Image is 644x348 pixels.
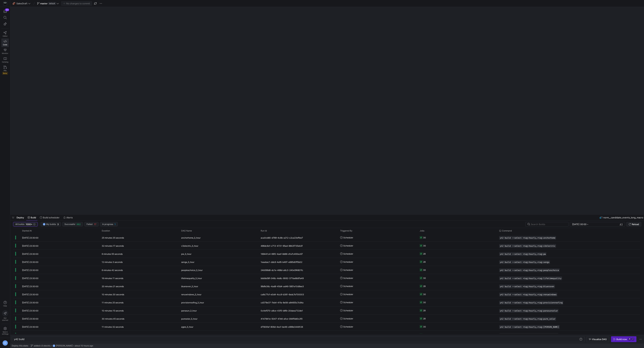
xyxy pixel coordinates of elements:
button: Help [1,299,9,308]
span: [DATE] 23:30:00 [22,236,38,239]
span: provisionroofing_3_hour [181,299,204,307]
div: 30 [423,266,426,274]
span: [PERSON_NAME] [56,345,73,347]
span: Build scheduler [43,216,59,219]
span: y42 build --select +tag:hourly,+tag:anchorhome [500,237,555,239]
span: [DATE] 23:30:00 [22,317,38,320]
y42-duration: 10 minutes 15 seconds [102,309,124,312]
div: 486dc9cf-c713-4721-95ad-9842f735eb3f [259,242,338,250]
span: Duration [102,230,110,232]
span: [DATE] 23:30:00 [22,245,38,247]
div: 4147841e-5047-47e6-afce-084ffdd0c2f0 [259,315,338,322]
span: In progress [102,223,113,225]
button: Alerts [62,215,74,220]
span: puresolar_3_hour [181,315,197,323]
span: sundialsolar_3_hour [181,331,200,339]
y42-duration: 32 minutes 17 seconds [102,245,124,247]
button: Build [26,215,38,220]
div: bbb9a58f-046c-4e8c-9062-371be8b97a49 [259,274,338,282]
span: PRs [4,69,7,72]
span: Scheduler [343,298,353,306]
span: Catalog [2,61,8,63]
div: 24b599d6-dc1e-468d-a6c3-240e5f4801fc [259,266,338,274]
div: 28 [423,306,426,315]
span: Visualize DAG [592,338,607,341]
y42-duration: 25 minutes 35 seconds [102,236,124,239]
div: 33 [5,8,9,11]
span: [DATE] 23:30:00 [22,285,38,288]
span: [DATE] 23:30:00 [22,253,38,255]
span: panasun_3_hour [181,307,197,315]
span: about 10 hours ago [75,345,93,347]
span: added v3 electric [34,345,51,347]
span: Deploy this state: [12,345,28,347]
span: Editor [3,35,8,37]
span: y42 build --select +tag:hourly,+tag:peopleschoice [500,269,559,271]
span: senga_3_hour [181,258,194,266]
span: v3electric_3_hour [181,242,198,250]
div: 30 [423,298,426,306]
y42-duration: 20 minutes 21 seconds [102,285,124,288]
span: Alerts [66,216,73,219]
span: Space settings [2,331,8,335]
span: DAG Name [181,230,192,232]
y42-duration: 11 minutes 32 seconds [102,326,124,328]
span: Help [3,305,7,307]
span: [DATE] 23:30:00 [22,261,38,263]
span: lifetimequality_3_hour [181,274,202,282]
span: master [40,2,48,5]
img: https://storage.googleapis.com/y42-prod-data-exchange/images/Yf2Qvegn13xqq0DljGMI0l8d5Zqtiw36EXr8... [3,2,7,5]
span: y42 build --select +tag:hourly,+tag:provisionroofing [500,301,563,304]
span: Scheduler [343,315,353,323]
span: Command [502,230,512,232]
div: 28 [423,250,426,258]
span: Started At [22,230,32,232]
button: Reload [626,222,641,226]
div: aca0cb80-d789-4c8b-a212-c2ca23effee7 [259,234,338,241]
span: y42 build --select +tag:hourly,+tag:pure_solar [500,318,555,320]
span: Monitor [2,52,8,54]
span: Deploy [17,216,24,219]
span: Reload [632,223,639,226]
a: Catalog [1,56,9,64]
span: 3 [57,223,59,226]
div: 30 [423,274,426,282]
button: Build now⌘⏎ [611,336,636,342]
div: 1eaabac1-ddc6-4af6-b497-e685d0ff5b02 [259,258,338,266]
span: Triggered By [340,230,352,232]
y42-duration: 11 minutes 25 seconds [102,301,123,304]
span: Scheduler [343,290,353,298]
span: y42 build --select +tag:hourly,+tag:[PERSON_NAME] [500,326,559,328]
div: 28 [423,258,426,266]
a: Spacesettings [1,325,9,336]
div: 30 [423,234,426,242]
span: peopleschoice_3_hour [181,266,203,274]
a: Editor [1,30,9,38]
span: Scheduler [343,282,353,290]
span: [DATE] 23:30:00 [22,301,38,304]
y42-duration: 6 minutes 42 seconds [102,269,123,271]
div: DZ [53,344,55,347]
div: 30 [423,242,426,250]
div: 99dfe36c-4ad6-45d4-ad46-5851e10d9ee3 [259,282,338,290]
span: default [48,2,56,5]
span: y42 build --select +tag:hourly,+tag:senga [500,261,549,263]
button: 🏈SalesDraft [12,1,31,6]
span: anchorhome_3_hour [181,234,201,242]
span: [DATE] 23:30:00 [22,293,38,296]
a: https://storage.googleapis.com/y42-prod-data-exchange/images/Yf2Qvegn13xqq0DljGMI0l8d5Zqtiw36EXr8... [1,1,9,6]
div: 0c4ef570-a8ce-43f5-b8fb-20daea732de1 [259,306,338,314]
span: [DATE] 23:30:00 [22,326,38,328]
div: Build now [616,338,627,341]
span: pw_3_hour [181,250,191,258]
span: SalesDraft [16,2,27,5]
a: Monitor [1,47,9,56]
span: y42 build --select +tag:hourly,+tag:v3electric [500,245,555,247]
span: Scheduler [343,242,353,250]
a: Code [1,38,9,47]
kbd: ⏎ [631,338,634,341]
span: Code [3,44,7,46]
a: PRsBeta [1,64,9,76]
div: ca8c77cf-e0d4-4cc9-b381-6edc7e700003 [259,290,338,298]
span: – [587,223,588,226]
